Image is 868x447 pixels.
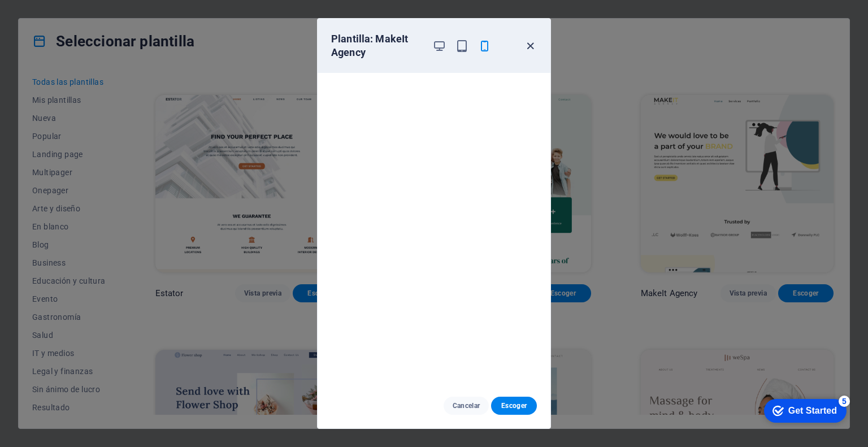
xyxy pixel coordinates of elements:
span: Cancelar [453,401,480,410]
button: Escoger [491,397,537,415]
div: Get Started [31,12,79,23]
span: Escoger [500,401,528,410]
h6: Plantilla: MakeIt Agency [331,32,423,59]
div: 5 [81,2,92,14]
button: Cancelar [444,397,489,415]
div: Get Started 5 items remaining, 0% complete [6,6,89,29]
